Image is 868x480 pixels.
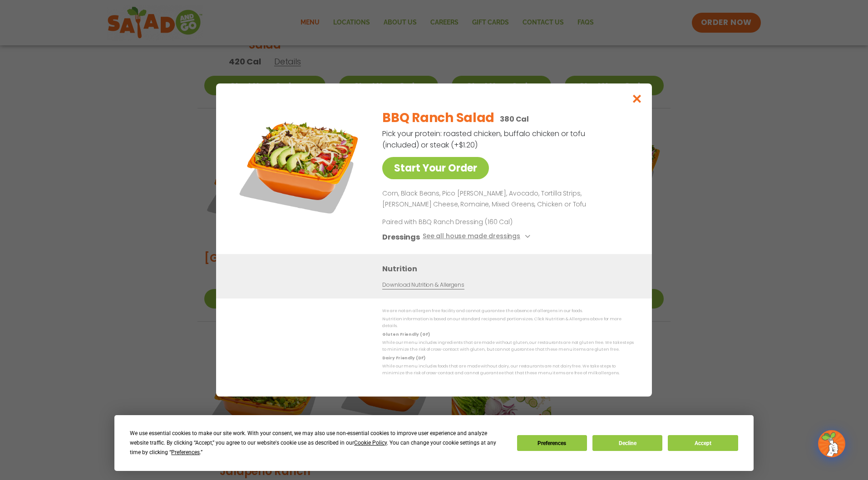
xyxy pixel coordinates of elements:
[517,435,587,451] button: Preferences
[171,449,200,456] span: Preferences
[382,363,634,377] p: While our menu includes foods that are made without dairy, our restaurants are not dairy free. We...
[382,157,489,179] a: Start Your Order
[500,113,529,125] p: 380 Cal
[382,281,464,289] a: Download Nutrition & Allergens
[130,429,506,457] div: We use essential cookies to make our site work. With your consent, we may also use non-essential ...
[382,128,587,151] p: Pick your protein: roasted chicken, buffalo chicken or tofu (included) or steak (+$1.20)
[114,415,754,471] div: Cookie Consent Prompt
[668,435,738,451] button: Accept
[382,188,630,210] p: Corn, Black Beans, Pico [PERSON_NAME], Avocado, Tortilla Strips, [PERSON_NAME] Cheese, Romaine, M...
[382,332,429,337] strong: Gluten Friendly (GF)
[819,431,844,456] img: wpChatIcon
[382,316,634,330] p: Nutrition information is based on our standard recipes and portion sizes. Click Nutrition & Aller...
[592,435,662,451] button: Decline
[382,308,634,314] p: We are not an allergen free facility and cannot guarantee the absence of allergens in our foods.
[622,83,652,114] button: Close modal
[382,355,425,361] strong: Dairy Friendly (DF)
[382,339,634,353] p: While our menu includes ingredients that are made without gluten, our restaurants are not gluten ...
[382,263,638,274] h3: Nutrition
[382,108,494,127] h2: BBQ Ranch Salad
[382,217,550,227] p: Paired with BBQ Ranch Dressing (160 Cal)
[382,231,420,243] h3: Dressings
[354,440,387,446] span: Cookie Policy
[423,231,533,243] button: See all house made dressings
[237,102,364,229] img: Featured product photo for BBQ Ranch Salad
